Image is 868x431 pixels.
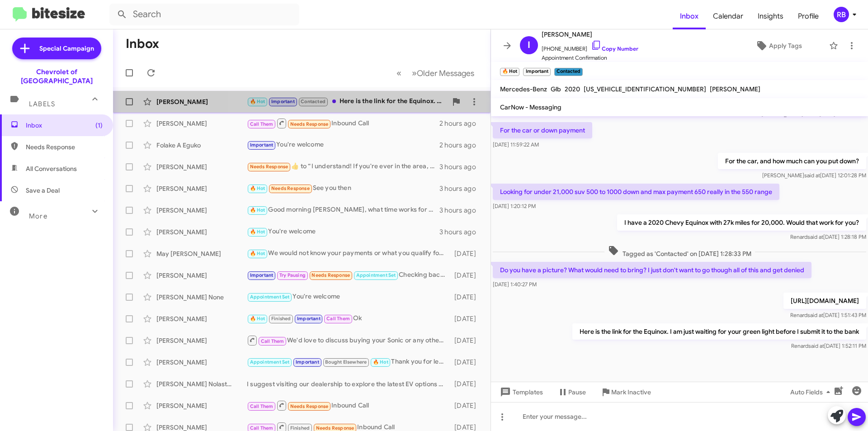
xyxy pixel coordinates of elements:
[528,38,530,52] span: I
[250,403,274,409] span: Call Them
[156,162,247,171] div: [PERSON_NAME]
[247,335,450,346] div: We'd love to discuss buying your Sonic or any other vehicle you own. Can we set up a time for you...
[396,67,401,79] span: «
[250,121,274,127] span: Call Them
[156,358,247,367] div: [PERSON_NAME]
[247,96,447,107] div: Here is the link for the Equinox. I am just waiting for your green light before I submit it to th...
[271,99,295,104] span: Important
[156,119,247,128] div: [PERSON_NAME]
[450,401,483,410] div: [DATE]
[790,384,834,400] span: Auto Fields
[373,359,388,365] span: 🔥 Hot
[439,119,483,128] div: 2 hours ago
[791,3,826,29] a: Profile
[584,85,706,93] span: [US_VEHICLE_IDENTIFICATION_NUMBER]
[406,64,480,82] button: Next
[790,312,866,318] span: Renard [DATE] 1:51:43 PM
[500,85,547,93] span: Mercedes-Benz
[611,384,651,400] span: Mark Inactive
[673,3,706,29] a: Inbox
[593,384,658,400] button: Mark Inactive
[247,292,450,302] div: You're welcome
[250,185,265,191] span: 🔥 Hot
[311,272,350,278] span: Needs Response
[247,118,439,129] div: Inbound Call
[834,7,849,22] div: RB
[326,316,350,322] span: Call Them
[301,99,325,104] span: Contacted
[156,271,247,280] div: [PERSON_NAME]
[29,212,47,220] span: More
[706,3,750,29] a: Calendar
[279,272,306,278] span: Try Pausing
[156,249,247,258] div: May [PERSON_NAME]
[450,379,483,388] div: [DATE]
[156,379,247,388] div: [PERSON_NAME] Nolastname122093970
[156,293,247,302] div: [PERSON_NAME] None
[250,359,290,365] span: Appointment Set
[250,229,265,235] span: 🔥 Hot
[750,3,791,29] a: Insights
[290,425,310,431] span: Finished
[450,293,483,302] div: [DATE]
[807,312,823,318] span: said at
[247,400,450,411] div: Inbound Call
[26,164,77,173] span: All Conversations
[718,153,866,169] p: For the car, and how much can you put down?
[542,53,638,62] span: Appointment Confirmation
[591,45,638,52] a: Copy Number
[500,68,519,76] small: 🔥 Hot
[156,314,247,323] div: [PERSON_NAME]
[791,342,866,349] span: Renard [DATE] 1:52:11 PM
[247,270,450,280] div: Checking back in
[250,142,274,148] span: Important
[417,68,474,78] span: Older Messages
[617,214,866,231] p: I have a 2020 Chevy Equinox with 27k miles for 20,000. Would that work for you?
[250,425,274,431] span: Call Them
[156,141,247,150] div: Folake A Eguko
[500,103,561,111] span: CarNow - Messaging
[493,184,779,200] p: Looking for under 21,000 suv 500 to 1000 down and max payment 650 really in the 550 range
[572,323,866,340] p: Here is the link for the Equinox. I am just waiting for your green light before I submit it to th...
[554,68,583,76] small: Contacted
[250,272,274,278] span: Important
[26,142,103,152] span: Needs Response
[156,227,247,237] div: [PERSON_NAME]
[808,342,824,349] span: said at
[804,172,820,179] span: said at
[250,164,288,170] span: Needs Response
[95,121,103,130] span: (1)
[250,207,265,213] span: 🔥 Hot
[450,249,483,258] div: [DATE]
[296,359,319,365] span: Important
[391,64,407,82] button: Previous
[783,293,866,309] p: [URL][DOMAIN_NAME]
[325,359,367,365] span: Bought Elsewhere
[271,316,291,322] span: Finished
[250,99,265,104] span: 🔥 Hot
[551,85,561,93] span: Glb
[290,403,329,409] span: Needs Response
[523,68,550,76] small: Important
[247,140,439,150] div: You're welcome
[250,294,290,300] span: Appointment Set
[493,262,811,278] p: Do you have a picture? What would need to bring? I just don't want to go though all of this and g...
[247,205,439,215] div: Good morning [PERSON_NAME], what time works for you to stop by [DATE]?
[790,233,866,240] span: Renard [DATE] 1:28:18 PM
[550,384,593,400] button: Pause
[316,425,354,431] span: Needs Response
[491,384,550,400] button: Templates
[732,38,825,54] button: Apply Tags
[156,336,247,345] div: [PERSON_NAME]
[250,251,265,256] span: 🔥 Hot
[26,121,103,130] span: Inbox
[156,401,247,410] div: [PERSON_NAME]
[109,4,299,25] input: Search
[450,271,483,280] div: [DATE]
[39,44,94,53] span: Special Campaign
[565,85,580,93] span: 2020
[261,338,284,344] span: Call Them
